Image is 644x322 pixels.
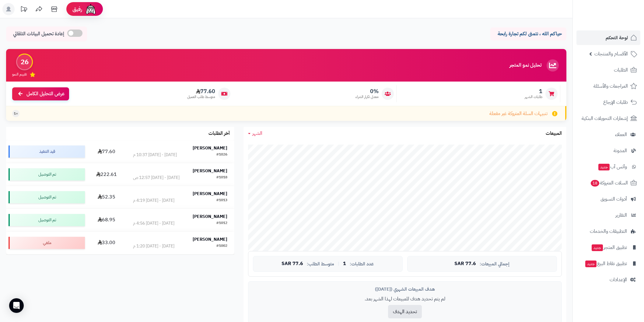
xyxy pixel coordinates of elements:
span: جديد [592,244,603,251]
div: قيد التنفيذ [9,145,85,158]
span: الإعدادات [610,275,627,284]
a: طلبات الإرجاع [576,95,640,110]
td: 68.95 [87,209,126,231]
div: [DATE] - [DATE] 1:20 م [133,243,174,249]
p: لم يتم تحديد هدف للمبيعات لهذا الشهر بعد. [253,296,557,303]
a: العملاء [576,127,640,142]
span: السلات المتروكة [590,179,628,187]
strong: [PERSON_NAME] [193,168,227,174]
span: تقييم النمو [12,72,27,77]
a: التقارير [576,208,640,222]
span: إشعارات التحويلات البنكية [582,114,628,123]
a: السلات المتروكة18 [576,176,640,190]
span: التطبيقات والخدمات [590,227,627,236]
span: إعادة تحميل البيانات التلقائي [13,30,64,37]
span: 1 [525,88,542,95]
a: إشعارات التحويلات البنكية [576,111,640,126]
img: logo-2.png [603,17,638,30]
div: هدف المبيعات الشهري ([DATE]) [253,286,557,292]
span: عرض التحليل الكامل [26,90,65,97]
span: معدل تكرار الشراء [355,94,379,100]
a: التطبيقات والخدمات [576,224,640,239]
span: 0% [355,88,379,95]
strong: [PERSON_NAME] [193,236,227,243]
div: Open Intercom Messenger [9,298,24,313]
a: المراجعات والأسئلة [576,79,640,93]
span: المراجعات والأسئلة [593,82,628,90]
span: إجمالي المبيعات: [480,261,509,267]
div: [DATE] - [DATE] 10:37 م [133,152,177,158]
div: [DATE] - [DATE] 4:19 م [133,198,174,204]
span: عدد الطلبات: [350,261,374,267]
span: الشهر [252,130,262,137]
span: رفيق [72,5,82,13]
span: طلبات الإرجاع [603,98,628,107]
span: المدونة [614,146,627,155]
span: طلبات الشهر [525,94,542,100]
span: متوسط طلب العميل [187,94,215,100]
span: متوسط الطلب: [307,261,334,267]
div: ملغي [9,237,85,249]
span: أدوات التسويق [600,195,627,203]
div: #1013 [216,198,227,204]
h3: آخر الطلبات [208,131,230,136]
strong: [PERSON_NAME] [193,191,227,197]
div: تم التوصيل [9,168,85,180]
strong: [PERSON_NAME] [193,213,227,220]
h3: تحليل نمو المتجر [509,63,541,68]
span: جديد [585,261,597,267]
div: #1018 [216,175,227,181]
span: التقارير [615,211,627,219]
span: جديد [598,164,610,170]
h3: المبيعات [546,131,562,136]
img: ai-face.png [85,3,97,15]
a: الطلبات [576,63,640,77]
a: تحديثات المنصة [16,3,31,17]
strong: [PERSON_NAME] [193,145,227,151]
div: #1002 [216,243,227,249]
div: [DATE] - [DATE] 4:56 م [133,220,174,226]
span: +1 [14,111,18,116]
span: الطلبات [614,66,628,74]
a: المدونة [576,143,640,158]
span: 18 [591,180,599,187]
div: تم التوصيل [9,214,85,226]
span: تنبيهات السلة المتروكة غير مفعلة [489,110,548,117]
span: وآتس آب [598,163,627,171]
span: 77.6 SAR [282,261,303,267]
td: 222.61 [87,163,126,186]
span: تطبيق المتجر [591,243,627,252]
a: أدوات التسويق [576,192,640,206]
td: 77.60 [87,140,126,163]
div: #1012 [216,220,227,226]
span: الأقسام والمنتجات [594,50,628,58]
td: 33.00 [87,232,126,254]
div: #1026 [216,152,227,158]
td: 52.35 [87,186,126,208]
a: الإعدادات [576,272,640,287]
div: تم التوصيل [9,191,85,203]
a: الشهر [248,130,262,137]
button: تحديد الهدف [388,305,422,318]
a: تطبيق المتجرجديد [576,240,640,255]
a: لوحة التحكم [576,30,640,45]
a: تطبيق نقاط البيعجديد [576,256,640,271]
span: | [338,261,339,266]
span: العملاء [615,130,627,139]
span: 1 [343,261,346,267]
p: حياكم الله ، نتمنى لكم تجارة رابحة [495,30,562,37]
span: تطبيق نقاط البيع [585,259,627,268]
span: 77.6 SAR [454,261,476,267]
span: 77.60 [187,88,215,95]
a: وآتس آبجديد [576,159,640,174]
span: لوحة التحكم [606,33,628,42]
a: عرض التحليل الكامل [12,87,69,100]
div: [DATE] - [DATE] 12:57 ص [133,175,180,181]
